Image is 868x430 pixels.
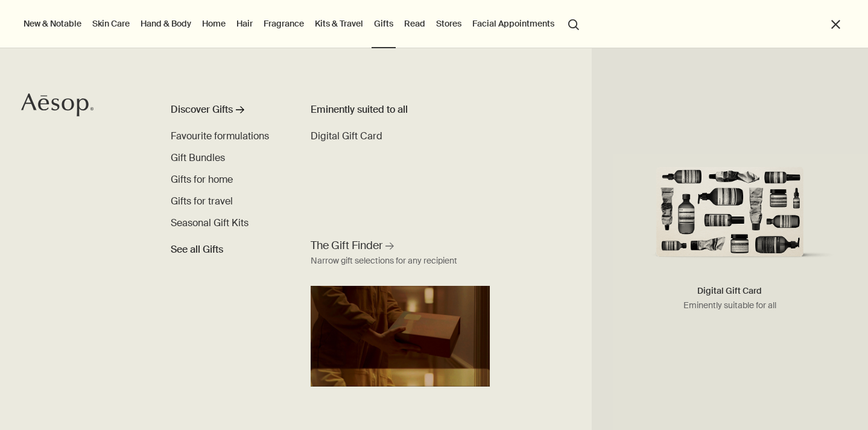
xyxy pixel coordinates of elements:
a: Favourite formulations [171,129,269,144]
a: The Gift Finder Narrow gift selections for any recipientAesop Gift Finder [308,235,492,387]
a: Seasonal Gift Kits [171,216,249,230]
svg: Aesop [21,93,93,117]
button: New & Notable [21,16,84,31]
a: Kits & Travel [312,16,366,31]
div: Narrow gift selections for any recipient [311,254,457,268]
span: See all Gifts [171,242,223,257]
a: Home [200,16,228,31]
span: Gifts for travel [171,195,233,207]
span: Gift Bundles [171,151,225,164]
button: Close the Menu [829,17,843,31]
a: Skin Care [90,16,132,31]
span: The Gift Finder [311,238,382,253]
a: Gifts for travel [171,194,233,209]
a: Aesop gift card with graphic printDigital Gift CardEminently suitable for all [604,154,856,324]
a: Facial Appointments [470,16,557,31]
a: Read [402,16,428,31]
button: Open search [563,12,584,35]
a: Aesop [21,93,93,120]
div: Eminently suited to all [311,103,450,117]
button: Stores [434,16,464,31]
a: Digital Gift Card [311,129,382,144]
span: Seasonal Gift Kits [171,217,249,229]
a: Hand & Body [138,16,194,31]
p: Eminently suitable for all [604,299,856,312]
a: Hair [234,16,255,31]
a: See all Gifts [171,238,223,257]
a: Gift Bundles [171,151,225,165]
a: Gifts for home [171,172,233,187]
span: Gifts for home [171,173,233,186]
a: Fragrance [261,16,306,31]
span: Favourite formulations [171,130,269,142]
a: Discover Gifts [171,103,285,122]
img: Aesop gift card with graphic print [604,166,856,272]
a: Gifts [372,16,396,31]
div: Discover Gifts [171,103,233,117]
span: Digital Gift Card [311,130,382,142]
h5: Digital Gift Card [604,284,856,312]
